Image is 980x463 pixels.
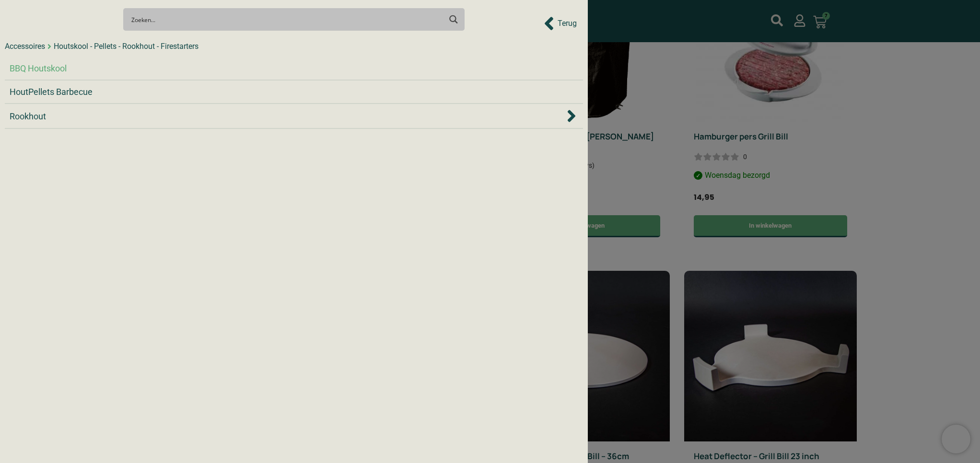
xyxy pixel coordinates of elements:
div: Rookhout [10,109,578,123]
form: Search form [133,11,443,28]
span: Rookhout [10,110,46,123]
iframe: Brevo live chat [942,425,970,453]
div: Houtskool - Pellets - Rookhout - Firestarters [54,41,198,52]
a: HoutPellets Barbecue [10,85,578,98]
a: Rookhout [10,110,564,123]
span: HoutPellets Barbecue [10,85,93,98]
a: BBQ Houtskool [10,62,578,75]
input: Search input [131,11,441,28]
button: Search magnifier button [445,11,462,28]
span: BBQ Houtskool [10,62,67,75]
div: Accessoires [5,41,45,52]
